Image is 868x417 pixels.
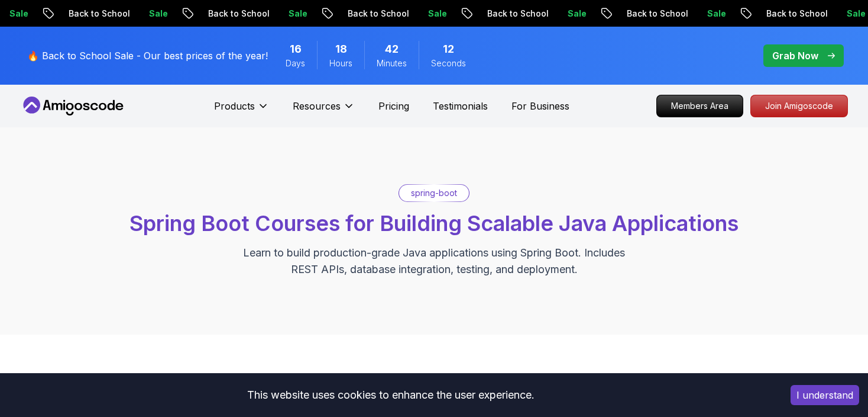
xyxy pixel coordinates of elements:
p: 🔥 Back to School Sale - Our best prices of the year! [27,49,268,63]
p: Back to School [309,8,389,20]
a: Members Area [656,95,743,117]
p: Back to School [588,8,668,20]
p: Products [214,99,255,113]
a: Join Amigoscode [750,95,848,117]
span: 16 Days [290,41,302,57]
button: Resources [293,99,355,123]
p: Join Amigoscode [751,95,847,117]
p: Back to School [448,8,529,20]
p: Resources [293,99,341,113]
p: Grab Now [772,49,818,63]
button: Products [214,99,269,123]
a: Pricing [378,99,409,113]
span: Spring Boot Courses for Building Scalable Java Applications [129,210,739,236]
p: Sale [668,8,706,20]
p: Sale [529,8,566,20]
p: Sale [250,8,287,20]
p: Back to School [169,8,250,20]
span: 12 Seconds [443,41,454,57]
span: 18 Hours [335,41,347,57]
p: Sale [808,8,846,20]
p: Sale [110,8,148,20]
span: Seconds [431,57,466,69]
span: 42 Minutes [385,41,399,57]
div: This website uses cookies to enhance the user experience. [9,382,773,408]
button: Accept cookies [791,385,859,405]
p: spring-boot [411,187,457,199]
span: Minutes [377,57,407,69]
p: Learn to build production-grade Java applications using Spring Boot. Includes REST APIs, database... [235,245,633,278]
p: Back to School [30,8,110,20]
span: Days [286,57,305,69]
p: Back to School [727,8,808,20]
p: Sale [389,8,427,20]
span: Hours [329,57,352,69]
a: Testimonials [433,99,488,113]
p: Members Area [657,95,743,117]
a: For Business [511,99,569,113]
